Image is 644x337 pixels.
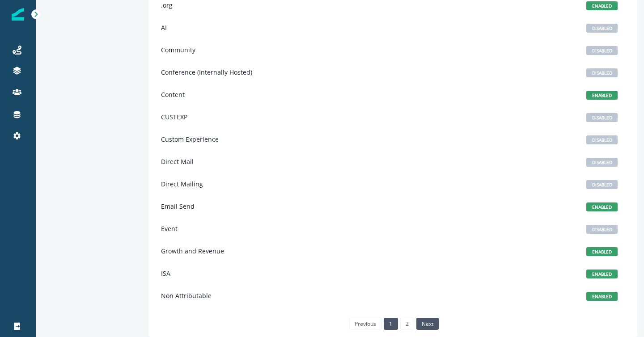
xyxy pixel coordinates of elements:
span: ENABLED [586,1,618,10]
td: Direct Mailing [156,173,581,195]
td: Community [156,39,581,61]
span: ENABLED [586,270,618,278]
span: ENABLED [586,292,618,301]
span: DISABLED [586,46,618,55]
span: DISABLED [586,24,618,33]
ul: Pagination [347,318,439,329]
td: CUSTEXP [156,106,581,128]
td: Email Send [156,195,581,218]
span: DISABLED [586,135,618,144]
img: Inflection [12,8,24,21]
a: Next page [416,318,439,329]
td: Non Attributable [156,285,581,307]
span: DISABLED [586,68,618,77]
span: DISABLED [586,113,618,122]
a: Page 1 is your current page [384,318,398,329]
td: ISA [156,262,581,285]
td: Direct Mail [156,151,581,173]
span: DISABLED [586,158,618,167]
span: DISABLED [586,225,618,234]
span: DISABLED [586,180,618,189]
td: Growth and Revenue [156,240,581,262]
td: Event [156,218,581,240]
td: Content [156,84,581,106]
span: ENABLED [586,247,618,256]
span: ENABLED [586,202,618,211]
td: Conference (Internally Hosted) [156,61,581,84]
span: ENABLED [586,91,618,100]
a: Page 2 [400,318,414,329]
td: Custom Experience [156,128,581,151]
td: AI [156,17,581,39]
